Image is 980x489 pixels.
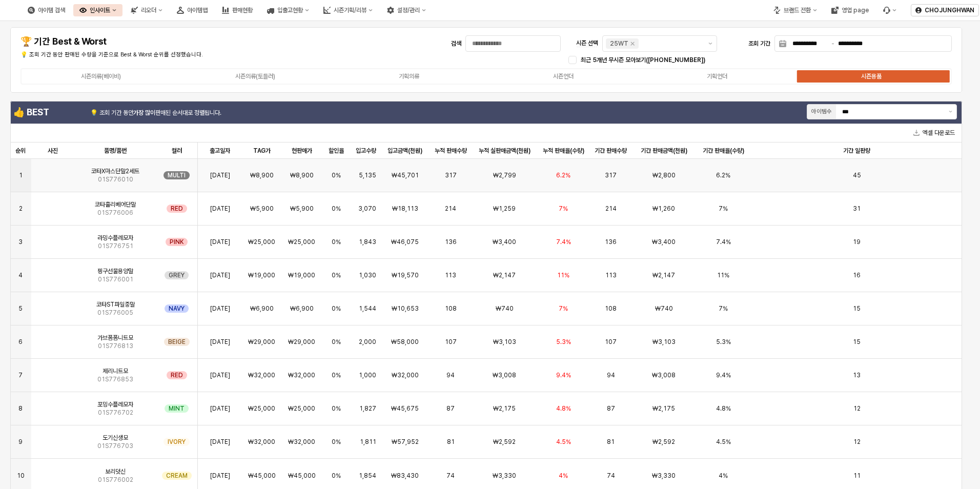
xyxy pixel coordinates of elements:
[288,238,315,246] span: ₩25,000
[853,371,861,379] span: 13
[605,238,617,246] span: 136
[861,73,882,80] div: 시즌용품
[19,205,23,213] span: 2
[19,171,23,179] span: 1
[391,472,419,480] span: ₩83,430
[767,4,823,16] button: 브랜드 전환
[359,171,376,179] span: 5,135
[91,167,139,175] span: 코타X마스단말2세트
[277,7,303,14] div: 입출고현황
[493,404,516,413] span: ₩2,175
[392,271,419,279] span: ₩19,570
[170,238,183,246] span: PINK
[559,472,568,480] span: 4%
[445,171,457,179] span: 317
[98,175,133,184] span: 01S776010
[451,40,461,47] span: 검색
[652,271,675,279] span: ₩2,147
[288,438,315,446] span: ₩32,000
[446,404,455,413] span: 87
[332,404,341,413] span: 0%
[445,238,457,246] span: 136
[392,171,419,179] span: ₩45,701
[556,404,571,413] span: 4.8%
[493,472,516,480] span: ₩3,330
[290,171,314,179] span: ₩8,900
[359,304,376,313] span: 1,544
[556,438,571,446] span: 4.5%
[21,51,330,59] p: 💡 조회 기간 동안 판매된 수량을 기준으로 Best & Worst 순위를 선정했습니다.
[359,338,376,346] span: 2,000
[493,238,516,246] span: ₩3,400
[607,371,615,379] span: 94
[288,404,315,413] span: ₩25,000
[288,472,316,480] span: ₩45,000
[652,472,676,480] span: ₩3,330
[652,404,675,413] span: ₩2,175
[909,127,959,139] button: 엑셀 다운로드
[605,205,617,213] span: 214
[288,338,315,346] span: ₩29,000
[559,304,568,313] span: 7%
[210,271,230,279] span: [DATE]
[925,6,974,14] p: CHOJUNGHWAN
[98,409,133,417] span: 01S776702
[250,304,274,313] span: ₩6,900
[125,4,169,16] button: 리오더
[248,438,275,446] span: ₩32,000
[556,338,571,346] span: 5.3%
[652,238,676,246] span: ₩3,400
[172,147,182,155] span: 컬러
[250,205,274,213] span: ₩5,900
[169,404,185,413] span: MINT
[358,205,376,213] span: 3,070
[210,338,230,346] span: [DATE]
[22,4,71,16] button: 아이템 검색
[290,304,314,313] span: ₩6,900
[359,371,376,379] span: 1,000
[97,267,133,275] span: 핑구선물용양말
[607,404,615,413] span: 87
[392,304,419,313] span: ₩10,653
[171,4,214,16] button: 아이템맵
[716,371,731,379] span: 9.4%
[493,438,516,446] span: ₩2,592
[853,238,861,246] span: 19
[38,7,65,14] div: 아이템 검색
[360,438,376,446] span: 1,811
[397,7,420,14] div: 설정/관리
[553,73,574,80] div: 시즌언더
[716,338,731,346] span: 5.3%
[145,109,155,116] strong: 많이
[391,238,419,246] span: ₩46,075
[719,304,728,313] span: 7%
[171,371,183,379] span: RED
[90,108,323,117] p: 💡 조회 기간 동안 판매된 순서대로 정렬됩니다.
[210,238,230,246] span: [DATE]
[332,438,341,446] span: 0%
[90,7,110,14] div: 인사이트
[97,209,133,217] span: 01S776006
[605,171,617,179] span: 317
[493,338,516,346] span: ₩3,103
[103,434,128,442] span: 도기신생모
[168,438,186,446] span: IVORY
[248,238,275,246] span: ₩25,000
[13,107,88,117] h4: 👍 BEST
[73,4,122,16] button: 인사이트
[332,171,341,179] span: 0%
[446,472,455,480] span: 74
[168,171,186,179] span: MULTI
[556,371,571,379] span: 9.4%
[445,205,456,213] span: 214
[18,371,23,379] span: 7
[445,338,457,346] span: 107
[717,271,729,279] span: 11%
[332,472,341,480] span: 0%
[97,234,133,242] span: 라밍수플레모자
[15,147,26,155] span: 순위
[811,107,832,116] div: 아이템수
